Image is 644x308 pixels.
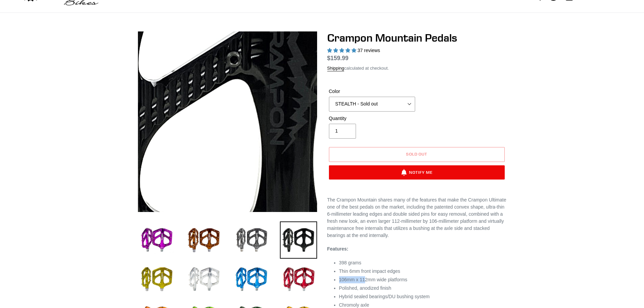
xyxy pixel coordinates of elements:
div: calculated at checkout. [327,65,506,72]
p: The Crampon Mountain shares many of the features that make the Crampon Ultimate one of the best p... [327,196,506,239]
li: 398 grams [339,259,506,266]
label: Color [329,88,415,95]
img: Load image into Gallery viewer, grey [233,221,270,259]
img: Load image into Gallery viewer, blue [233,261,270,298]
label: Quantity [329,115,415,122]
span: 37 reviews [357,48,380,53]
button: Notify Me [329,165,505,180]
img: Load image into Gallery viewer, Silver [185,261,222,298]
img: Load image into Gallery viewer, gold [138,261,175,298]
li: Hybrid sealed bearings/DU bushing system [339,293,506,300]
li: Polished, anodized finish [339,285,506,292]
button: Sold out [329,147,505,162]
span: $159.99 [327,55,349,62]
li: Thin 6mm front impact edges [339,268,506,275]
h1: Crampon Mountain Pedals [327,31,506,44]
a: Shipping [327,66,344,71]
span: Sold out [406,151,428,157]
img: Load image into Gallery viewer, stealth [280,221,317,259]
img: Load image into Gallery viewer, bronze [185,221,222,259]
span: 4.97 stars [327,48,358,53]
li: 106mm x 112mm wide platforms [339,276,506,283]
img: Load image into Gallery viewer, purple [138,221,175,259]
img: Load image into Gallery viewer, red [280,261,317,298]
strong: Features: [327,246,349,252]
